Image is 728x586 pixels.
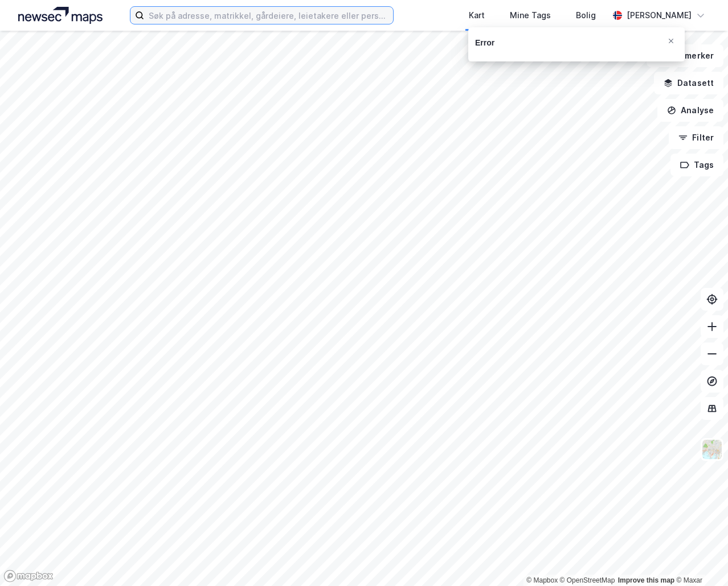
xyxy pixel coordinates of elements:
[701,439,723,460] img: Z
[469,9,485,22] div: Kart
[627,9,692,22] div: [PERSON_NAME]
[618,576,674,584] a: Improve this map
[560,576,615,584] a: OpenStreetMap
[3,570,54,583] a: Mapbox homepage
[670,154,723,176] button: Tags
[510,9,551,22] div: Mine Tags
[144,7,393,24] input: Søk på adresse, matrikkel, gårdeiere, leietakere eller personer
[576,9,596,22] div: Bolig
[671,531,728,586] div: Kontrollprogram for chat
[526,576,558,584] a: Mapbox
[475,36,494,50] div: Error
[671,531,728,586] iframe: Chat Widget
[18,7,103,24] img: logo.a4113a55bc3d86da70a041830d287a7e.svg
[657,99,723,122] button: Analyse
[669,126,723,149] button: Filter
[654,72,723,94] button: Datasett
